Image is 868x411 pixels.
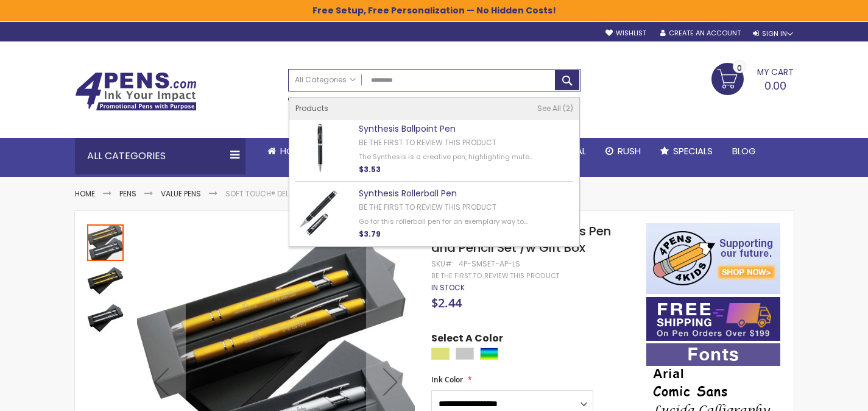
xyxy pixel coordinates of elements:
[431,271,559,281] a: Be the first to review this product
[431,295,462,311] span: $2.44
[651,138,722,165] a: Specials
[431,259,454,269] strong: SKU
[711,63,794,93] a: 0.00 0
[359,217,539,226] div: Go for this rollerball pen for an exemplary way to...
[359,137,496,148] a: Be the first to review this product
[225,189,446,199] li: Soft Touch® Deluxe Stylus Pen and Pencil Set /w Gift Box
[737,62,742,74] span: 0
[456,348,474,360] div: Silver
[431,283,465,293] div: Availability
[459,259,520,269] div: 4P-SMSET-AP-LS
[596,138,651,165] a: Rush
[87,300,124,337] img: Soft Touch® Deluxe Stylus Pen and Pencil Set /w Gift Box
[605,29,646,38] a: Wishlist
[431,332,503,348] span: Select A Color
[537,103,561,113] span: See All
[480,348,498,360] div: Assorted
[161,188,201,199] a: Value Pens
[359,123,456,135] a: Synthesis Ballpoint Pen
[646,223,780,294] img: 4pens 4 kids
[431,348,450,360] div: Gold
[359,187,457,199] a: Synthesis Rollerball Pen
[732,145,756,157] span: Blog
[87,299,124,337] div: Soft Touch® Deluxe Stylus Pen and Pencil Set /w Gift Box
[87,223,125,261] div: Soft Touch® Deluxe Stylus Pen and Pencil Set /w Gift Box
[618,145,641,157] span: Rush
[75,72,197,111] img: 4Pens Custom Pens and Promotional Products
[673,145,713,157] span: Specials
[764,78,786,93] span: 0.00
[295,75,356,85] span: All Categories
[75,138,245,174] div: All Categories
[431,282,465,293] span: In stock
[359,152,539,162] div: The Synthesis is a creative pen, highlighting mute...
[87,261,125,299] div: Soft Touch® Deluxe Stylus Pen and Pencil Set /w Gift Box
[75,188,95,199] a: Home
[280,145,305,157] span: Home
[537,104,573,113] a: See All 2
[119,188,136,199] a: Pens
[289,70,362,90] a: All Categories
[359,164,381,174] span: $3.53
[722,138,766,165] a: Blog
[258,138,315,165] a: Home
[660,29,741,38] a: Create an Account
[753,29,793,38] div: Sign In
[563,103,573,113] span: 2
[431,374,463,385] span: Ink Color
[295,103,328,113] span: Products
[295,123,345,173] img: Synthesis Ballpoint Pen
[646,297,780,341] img: Free shipping on orders over $199
[87,262,124,299] img: Soft Touch® Deluxe Stylus Pen and Pencil Set /w Gift Box
[478,91,580,116] div: Free shipping on pen orders over $199
[359,202,496,212] a: Be the first to review this product
[295,188,345,238] img: Synthesis Rollerball Pen
[359,229,381,239] span: $3.79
